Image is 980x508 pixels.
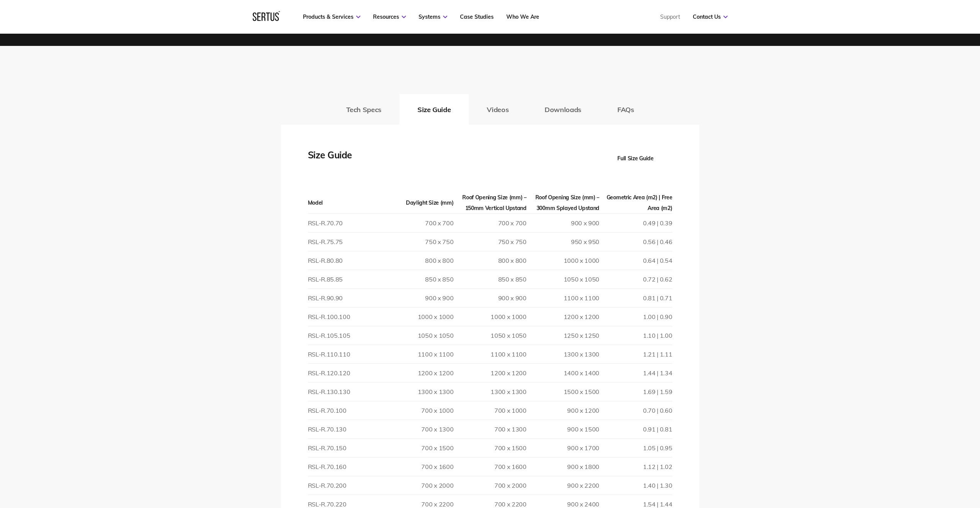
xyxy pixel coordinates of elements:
td: RSL-R.70.70 [308,214,381,233]
td: 1100 x 1100 [381,345,453,364]
a: Products & Services [303,13,360,20]
td: 700 x 1300 [381,420,453,439]
td: 950 x 950 [527,233,599,251]
td: 800 x 800 [453,251,526,270]
button: Downloads [527,94,599,125]
td: 0.70 | 0.60 [599,401,672,420]
a: Who We Are [506,13,539,20]
td: RSL-R.70.100 [308,401,381,420]
td: 1000 x 1000 [527,251,599,270]
td: 900 x 900 [453,289,526,308]
th: Roof Opening Size (mm) – 300mm Splayed Upstand [527,192,599,214]
td: 1100 x 1100 [453,345,526,364]
td: RSL-R.100.100 [308,308,381,326]
td: 0.81 | 0.71 [599,289,672,308]
button: Tech Specs [328,94,399,125]
th: Roof Opening Size (mm) – 150mm Vertical Upstand [453,192,526,214]
td: 900 x 900 [381,289,453,308]
td: 1000 x 1000 [381,308,453,326]
td: 1.44 | 1.34 [599,364,672,383]
td: 700 x 1500 [381,439,453,458]
td: 1.40 | 1.30 [599,476,672,495]
td: 750 x 750 [381,233,453,251]
td: 1250 x 1250 [527,326,599,345]
td: 700 x 1000 [381,401,453,420]
a: Case Studies [460,13,494,20]
button: Videos [469,94,527,125]
a: Systems [419,13,447,20]
td: 900 x 1500 [527,420,599,439]
td: 1050 x 1050 [453,326,526,345]
td: 0.72 | 0.62 [599,270,672,289]
td: 1100 x 1100 [527,289,599,308]
td: 700 x 2000 [381,476,453,495]
td: 700 x 700 [453,214,526,233]
td: 1300 x 1300 [381,383,453,401]
td: 850 x 850 [453,270,526,289]
td: 1.00 | 0.90 [599,308,672,326]
td: RSL-R.70.150 [308,439,381,458]
td: 900 x 900 [527,214,599,233]
td: 1.12 | 1.02 [599,458,672,476]
td: 1300 x 1300 [453,383,526,401]
button: FAQs [599,94,652,125]
td: 1.10 | 1.00 [599,326,672,345]
td: 700 x 1600 [381,458,453,476]
td: 900 x 1200 [527,401,599,420]
td: 1050 x 1050 [381,326,453,345]
td: 0.49 | 0.39 [599,214,672,233]
td: 1050 x 1050 [527,270,599,289]
td: 1200 x 1200 [453,364,526,383]
td: 800 x 800 [381,251,453,270]
td: 0.64 | 0.54 [599,251,672,270]
a: Contact Us [693,13,728,20]
td: RSL-R.70.200 [308,476,381,495]
td: 900 x 1700 [527,439,599,458]
td: 1400 x 1400 [527,364,599,383]
td: 700 x 1600 [453,458,526,476]
a: Resources [373,13,406,20]
td: RSL-R.90.90 [308,289,381,308]
td: 0.91 | 0.81 [599,420,672,439]
td: 1300 x 1300 [527,345,599,364]
td: 750 x 750 [453,233,526,251]
td: 1200 x 1200 [527,308,599,326]
th: Model [308,192,381,214]
th: Geometric Area (m2) | Free Area (m2) [599,192,672,214]
th: Daylight Size (mm) [381,192,453,214]
td: 1000 x 1000 [453,308,526,326]
td: RSL-R.110.110 [308,345,381,364]
td: RSL-R.85.85 [308,270,381,289]
td: 700 x 1000 [453,401,526,420]
td: 900 x 1800 [527,458,599,476]
td: 700 x 700 [381,214,453,233]
td: 900 x 2200 [527,476,599,495]
td: RSL-R.80.80 [308,251,381,270]
td: 1500 x 1500 [527,383,599,401]
td: RSL-R.75.75 [308,233,381,251]
td: 850 x 850 [381,270,453,289]
td: 700 x 1300 [453,420,526,439]
td: 700 x 1500 [453,439,526,458]
td: RSL-R.70.130 [308,420,381,439]
td: 0.56 | 0.46 [599,233,672,251]
iframe: Chat Widget [942,471,980,508]
td: RSL-R.105.105 [308,326,381,345]
td: 1.21 | 1.11 [599,345,672,364]
td: RSL-R.70.160 [308,458,381,476]
td: 1.05 | 0.95 [599,439,672,458]
div: Size Guide [308,148,384,169]
td: RSL-R.120.120 [308,364,381,383]
td: 700 x 2000 [453,476,526,495]
td: 1200 x 1200 [381,364,453,383]
td: 1.69 | 1.59 [599,383,672,401]
td: RSL-R.130.130 [308,383,381,401]
a: Support [660,13,680,20]
button: Full Size Guide [599,148,672,169]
